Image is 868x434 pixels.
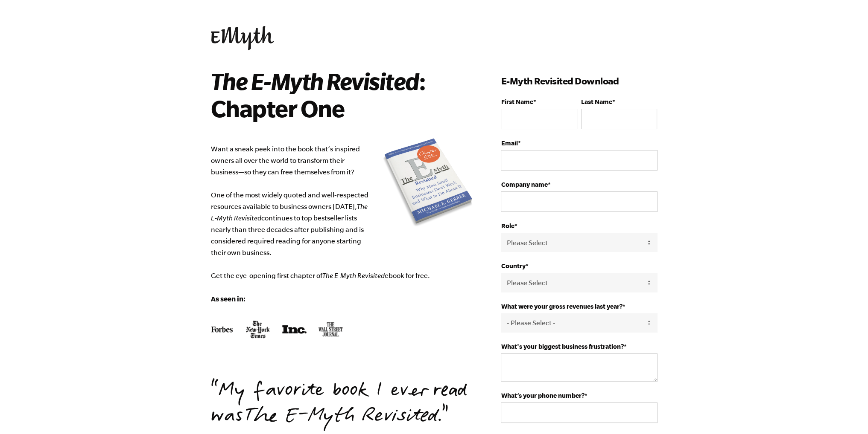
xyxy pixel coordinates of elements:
img: E-Myth-Revisited-Book [211,320,343,339]
h3: E-Myth Revisited Download [501,74,657,88]
img: e-myth revisited book summary [381,136,475,231]
em: The E-Myth Revisited [243,403,437,431]
span: Role [501,222,514,229]
span: What’s your phone number? [501,392,584,399]
span: First Name [501,98,533,105]
i: The E-Myth Revisited [211,203,368,222]
strong: As seen in: [211,295,245,303]
iframe: Chat Widget [825,393,868,434]
span: Last Name [581,98,612,105]
span: Company name [501,181,547,188]
span: Email [501,139,517,147]
span: What were your gross revenues last year? [501,303,622,310]
p: Want a sneak peek into the book that’s inspired owners all over the world to transform their busi... [211,143,476,305]
span: What's your biggest business frustration? [501,343,623,350]
img: EMyth [211,26,274,50]
h2: : Chapter One [211,67,463,122]
i: The E-Myth Revisited [322,272,385,279]
span: Country [501,262,525,269]
i: The E-Myth Revisited [211,68,419,94]
p: My favorite book I ever read was . [211,379,476,430]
